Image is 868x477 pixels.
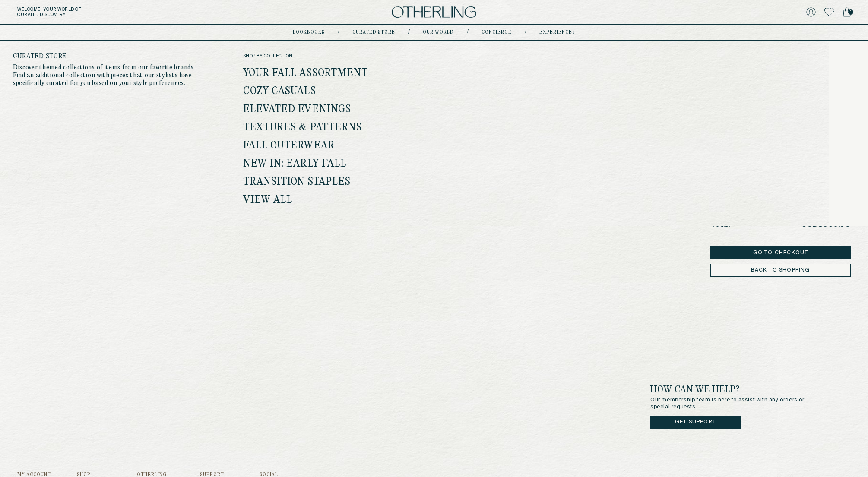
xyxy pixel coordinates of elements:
[243,54,447,59] span: shop by collection
[539,30,575,35] a: experiences
[843,6,851,18] a: 1
[243,104,352,115] a: Elevated Evenings
[17,7,267,17] h5: Welcome . Your world of curated discovery.
[13,54,204,60] h4: Curated store
[650,416,741,429] a: Get Support
[423,30,454,35] a: Our world
[467,29,469,36] div: /
[243,195,293,206] a: View all
[243,177,351,188] a: Transition Staples
[650,385,816,395] h3: How can we help?
[243,140,335,152] a: Fall Outerwear
[408,29,410,36] div: /
[13,64,204,87] p: Discover themed collections of items from our favorite brands. Find an additional collection with...
[482,30,512,35] a: concierge
[710,264,851,277] a: Back To Shopping
[392,6,476,18] img: logo
[243,68,368,79] a: Your Fall Assortment
[338,29,339,36] div: /
[848,9,853,15] span: 1
[243,122,362,133] a: Textures & Patterns
[243,158,347,170] a: New In: Early Fall
[352,30,395,35] a: Curated store
[243,86,316,97] a: Cozy Casuals
[650,397,816,411] p: Our membership team is here to assist with any orders or special requests.
[293,30,325,35] a: lookbooks
[525,29,526,36] div: /
[710,246,851,259] button: Go to Checkout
